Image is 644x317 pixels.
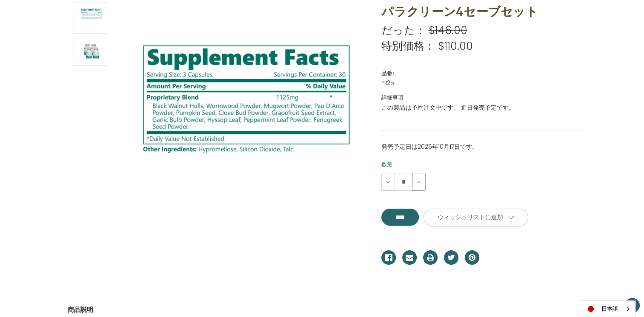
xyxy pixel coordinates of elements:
a: ウィッシュリストに追加 [424,209,528,226]
img: パラクリーン4セーブセット [80,4,102,32]
span: $146.00 [428,23,467,38]
dt: 詳細事項 [381,93,582,102]
h1: パラクリーン4セーブセット [381,3,584,20]
a: プリント [423,250,438,265]
img: パラクリーン4セーブセット [80,36,102,65]
dd: 4125 [381,79,584,88]
div: Language [580,300,635,317]
dd: この製品は予約注文中です。 近日発売予定です。 [381,103,584,112]
p: 発売予定日は2025年10月17日です。 [381,142,584,151]
dt: 品番: [381,69,582,78]
a: 日本語 [580,301,635,317]
img: パラクリーン4セーブセット [139,37,352,249]
label: 数量 [381,160,584,169]
span: ウィッシュリストに追加 [438,213,503,221]
span: 特別価格： [381,39,435,54]
span: $110.00 [438,39,472,54]
span: だった： [381,23,425,38]
aside: Language selected: 日本語 [580,300,635,317]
